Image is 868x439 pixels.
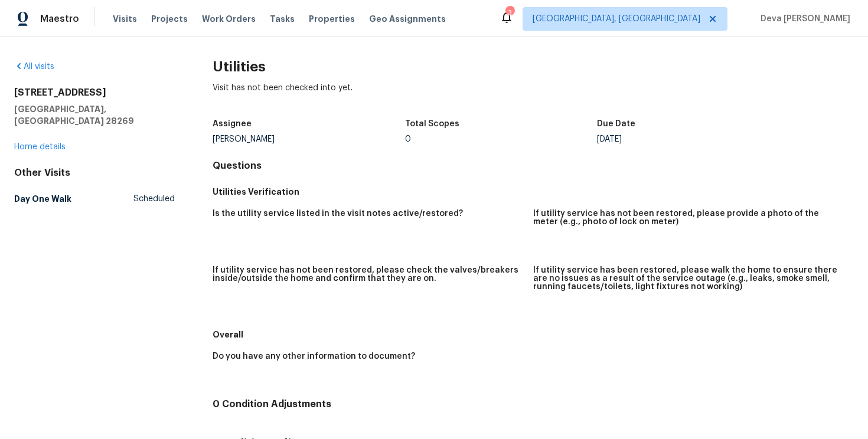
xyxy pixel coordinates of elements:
[14,143,66,151] a: Home details
[405,135,598,143] div: 0
[14,193,71,205] h5: Day One Walk
[309,13,355,25] span: Properties
[533,209,844,226] h5: If utility service has not been restored, please provide a photo of the meter (e.g., photo of loc...
[14,87,175,99] h2: [STREET_ADDRESS]
[597,135,789,143] div: [DATE]
[505,7,514,19] div: 3
[213,186,854,198] h5: Utilities Verification
[14,103,175,127] h5: [GEOGRAPHIC_DATA], [GEOGRAPHIC_DATA] 28269
[14,167,175,179] div: Other Visits
[369,13,446,25] span: Geo Assignments
[14,63,54,71] a: All visits
[533,266,844,291] h5: If utility service has been restored, please walk the home to ensure there are no issues as a res...
[40,13,79,25] span: Maestro
[213,61,854,73] h2: Utilities
[133,193,175,205] span: Scheduled
[533,13,700,25] span: [GEOGRAPHIC_DATA], [GEOGRAPHIC_DATA]
[14,188,175,209] a: Day One WalkScheduled
[597,120,635,128] h5: Due Date
[213,266,524,283] h5: If utility service has not been restored, please check the valves/breakers inside/outside the hom...
[213,135,405,143] div: [PERSON_NAME]
[213,352,415,361] h5: Do you have any other information to document?
[151,13,188,25] span: Projects
[213,160,854,172] h4: Questions
[270,15,295,23] span: Tasks
[113,13,137,25] span: Visits
[213,82,854,113] div: Visit has not been checked into yet.
[202,13,256,25] span: Work Orders
[213,209,463,218] h5: Is the utility service listed in the visit notes active/restored?
[213,120,252,128] h5: Assignee
[213,329,854,340] h5: Overall
[756,13,850,25] span: Deva [PERSON_NAME]
[213,398,854,410] h4: 0 Condition Adjustments
[405,120,459,128] h5: Total Scopes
